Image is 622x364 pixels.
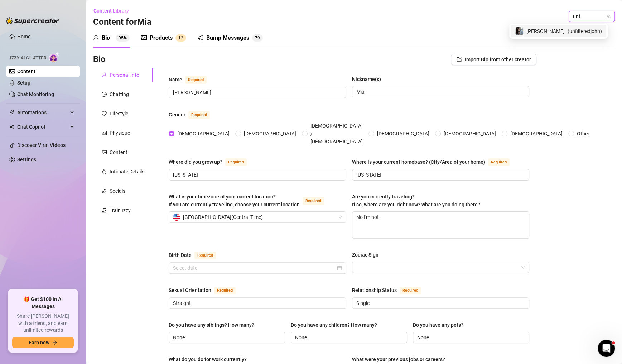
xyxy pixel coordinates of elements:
label: Zodiac Sign [352,251,384,259]
span: Required [303,197,324,205]
div: Chatting [110,90,129,98]
span: Required [188,111,210,119]
span: 9 [257,35,260,40]
div: Birth Date [169,251,192,259]
label: Do you have any pets? [413,321,468,329]
a: Content [17,68,35,74]
img: John (@unfilteredjohn) [515,27,523,35]
span: experiment [102,208,107,213]
span: link [102,188,107,193]
img: AI Chatter [49,52,60,62]
input: Birth Date [173,264,336,272]
span: fire [102,169,107,174]
div: Bio [102,34,110,42]
span: [DEMOGRAPHIC_DATA] [374,130,432,138]
span: user [93,35,99,40]
input: Where did you grow up? [173,171,341,179]
div: Gender [169,111,185,119]
a: Settings [17,157,36,162]
span: Other [574,130,592,138]
h3: Content for Mia [93,16,151,28]
div: Do you have any pets? [413,321,463,329]
label: Where did you grow up? [169,158,255,166]
span: import [457,57,462,62]
span: Required [214,287,236,294]
a: Setup [17,80,30,86]
span: Earn now [29,340,49,345]
span: Required [185,76,207,84]
label: Relationship Status [352,286,429,294]
input: Do you have any pets? [417,334,524,341]
div: Where did you grow up? [169,158,222,166]
div: Nickname(s) [352,75,381,83]
div: Personal Info [110,71,139,79]
div: Zodiac Sign [352,251,378,259]
label: Where is your current homebase? (City/Area of your home) [352,158,517,166]
label: What were your previous jobs or careers? [352,355,450,363]
input: Sexual Orientation [173,299,341,307]
span: [DEMOGRAPHIC_DATA] [507,130,565,138]
input: Relationship Status [356,299,524,307]
button: Import Bio from other creator [451,54,536,65]
span: 2 [181,35,183,40]
span: 🎁 Get $100 in AI Messages [12,296,74,310]
span: [DEMOGRAPHIC_DATA] [241,130,299,138]
span: [PERSON_NAME] [526,27,565,35]
label: Sexual Orientation [169,286,244,294]
span: Required [488,158,510,166]
sup: 95% [116,34,130,42]
input: Where is your current homebase? (City/Area of your home) [356,171,524,179]
label: Do you have any siblings? How many? [169,321,259,329]
span: Izzy AI Chatter [10,55,46,62]
span: ( unfilteredjohn ) [568,27,602,35]
div: Do you have any children? How many? [291,321,377,329]
a: Home [17,34,31,39]
span: Chat Copilot [17,121,68,133]
a: Chat Monitoring [17,91,54,97]
input: Do you have any children? How many? [295,334,401,341]
span: [DEMOGRAPHIC_DATA] [174,130,232,138]
span: Import Bio from other creator [464,57,531,62]
div: Content [110,148,127,156]
label: Name [169,75,214,84]
div: Bump Messages [206,34,249,42]
span: picture [102,150,107,155]
div: Lifestyle [110,110,128,118]
label: Gender [169,110,218,119]
span: Automations [17,107,68,118]
div: Products [150,34,173,42]
span: message [102,92,107,97]
span: Content Library [93,8,129,14]
label: What do you do for work currently? [169,355,252,363]
span: [DEMOGRAPHIC_DATA] [441,130,499,138]
div: Relationship Status [352,286,397,294]
label: Birth Date [169,251,224,259]
span: notification [198,35,203,40]
input: Nickname(s) [356,88,524,96]
div: Where is your current homebase? (City/Area of your home) [352,158,485,166]
span: arrow-right [52,340,57,345]
span: What is your timezone of your current location? If you are currently traveling, choose your curre... [169,194,300,207]
span: 1 [178,35,181,40]
span: Required [225,158,247,166]
button: Content Library [93,5,135,16]
img: logo-BBDzfeDw.svg [6,17,59,24]
sup: 12 [175,34,186,42]
div: Name [169,76,182,83]
span: 7 [255,35,257,40]
span: Share [PERSON_NAME] with a friend, and earn unlimited rewards [12,313,74,334]
textarea: No I'm not [352,212,529,238]
button: Earn nowarrow-right [12,337,74,348]
div: Intimate Details [110,168,144,176]
img: Chat Copilot [9,124,14,129]
input: Do you have any siblings? How many? [173,334,279,341]
div: Train Izzy [110,206,131,214]
span: [GEOGRAPHIC_DATA] ( Central Time ) [183,212,263,222]
span: Required [194,252,216,259]
div: Socials [110,187,125,195]
img: us [173,214,180,221]
span: [DEMOGRAPHIC_DATA] / [DEMOGRAPHIC_DATA] [308,122,366,145]
a: Discover Viral Videos [17,142,66,148]
div: What do you do for work currently? [169,355,247,363]
span: Required [400,287,421,294]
